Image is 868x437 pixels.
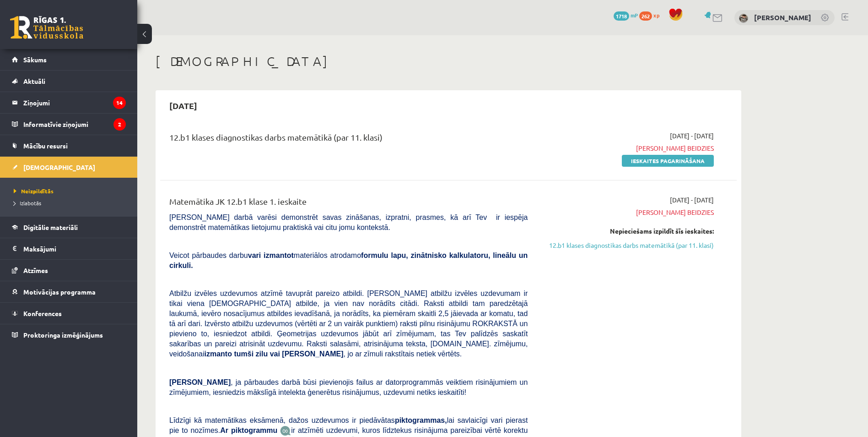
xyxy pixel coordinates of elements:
[12,135,126,156] a: Mācību resursi
[169,131,528,148] div: 12.b1 klases diagnostikas darbs matemātikā (par 11. klasi)
[12,238,126,259] a: Maksājumi
[12,260,126,281] a: Atzīmes
[670,131,714,141] span: [DATE] - [DATE]
[23,77,45,85] span: Aktuāli
[280,426,291,436] img: JfuEzvunn4EvwAAAAASUVORK5CYII=
[614,11,638,19] a: 1718 mP
[169,378,231,386] span: [PERSON_NAME]
[12,324,126,345] a: Proktoringa izmēģinājums
[23,266,48,274] span: Atzīmes
[220,426,277,434] b: Ar piktogrammu
[739,14,748,23] img: Aleksandrs Dauksts
[541,240,714,250] a: 12.b1 klases diagnostikas darbs matemātikā (par 11. klasi)
[113,97,126,109] i: 14
[23,238,126,259] legend: Maksājumi
[23,309,62,317] span: Konferences
[23,114,126,135] legend: Informatīvie ziņojumi
[169,213,528,231] span: [PERSON_NAME] darbā varēsi demonstrēt savas zināšanas, izpratni, prasmes, kā arī Tev ir iespēja d...
[541,143,714,153] span: [PERSON_NAME] beidzies
[14,199,128,207] a: Izlabotās
[631,11,638,19] span: mP
[23,223,78,231] span: Digitālie materiāli
[169,416,528,434] span: Līdzīgi kā matemātikas eksāmenā, dažos uzdevumos ir piedāvātas lai savlaicīgi vari pierast pie to...
[12,49,126,70] a: Sākums
[23,331,103,339] span: Proktoringa izmēģinājums
[754,13,811,22] a: [PERSON_NAME]
[23,92,126,113] legend: Ziņojumi
[12,71,126,92] a: Aktuāli
[169,251,528,269] b: formulu lapu, zinātnisko kalkulatoru, lineālu un cirkuli.
[156,54,741,69] h1: [DEMOGRAPHIC_DATA]
[248,251,294,259] b: vari izmantot
[639,11,652,21] span: 262
[169,195,528,212] div: Matemātika JK 12.b1 klase 1. ieskaite
[395,416,447,424] b: piktogrammas,
[12,157,126,178] a: [DEMOGRAPHIC_DATA]
[10,16,83,39] a: Rīgas 1. Tālmācības vidusskola
[614,11,629,21] span: 1718
[160,95,206,116] h2: [DATE]
[541,208,714,217] span: [PERSON_NAME] beidzies
[622,155,714,167] a: Ieskaites pagarināšana
[234,350,343,358] b: tumši zilu vai [PERSON_NAME]
[12,281,126,302] a: Motivācijas programma
[205,350,232,358] b: izmanto
[23,288,96,296] span: Motivācijas programma
[653,11,659,19] span: xp
[12,114,126,135] a: Informatīvie ziņojumi2
[23,142,68,150] span: Mācību resursi
[14,187,128,195] a: Neizpildītās
[12,303,126,324] a: Konferences
[23,163,95,171] span: [DEMOGRAPHIC_DATA]
[541,226,714,236] div: Nepieciešams izpildīt šīs ieskaites:
[14,187,54,195] span: Neizpildītās
[169,290,528,358] span: Atbilžu izvēles uzdevumos atzīmē tavuprāt pareizo atbildi. [PERSON_NAME] atbilžu izvēles uzdevuma...
[12,217,126,238] a: Digitālie materiāli
[12,92,126,113] a: Ziņojumi14
[670,195,714,205] span: [DATE] - [DATE]
[169,378,528,396] span: , ja pārbaudes darbā būsi pievienojis failus ar datorprogrammās veiktiem risinājumiem un zīmējumi...
[14,199,41,207] span: Izlabotās
[113,118,126,131] i: 2
[169,251,528,269] span: Veicot pārbaudes darbu materiālos atrodamo
[23,55,47,64] span: Sākums
[639,11,664,19] a: 262 xp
